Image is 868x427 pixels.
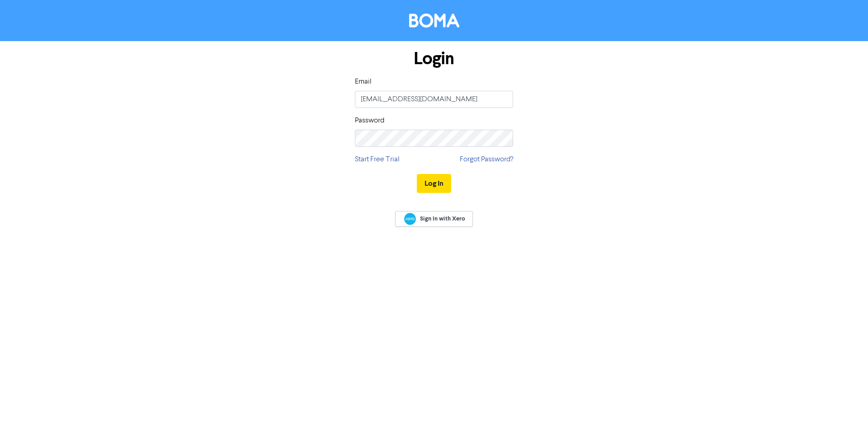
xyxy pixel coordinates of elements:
[355,154,400,165] a: Start Free Trial
[355,48,513,69] h1: Login
[355,76,372,87] label: Email
[404,213,416,225] img: Xero logo
[420,215,465,223] span: Sign In with Xero
[417,174,451,193] button: Log In
[460,154,513,165] a: Forgot Password?
[395,211,473,227] a: Sign In with Xero
[409,14,459,28] img: BOMA Logo
[355,115,384,126] label: Password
